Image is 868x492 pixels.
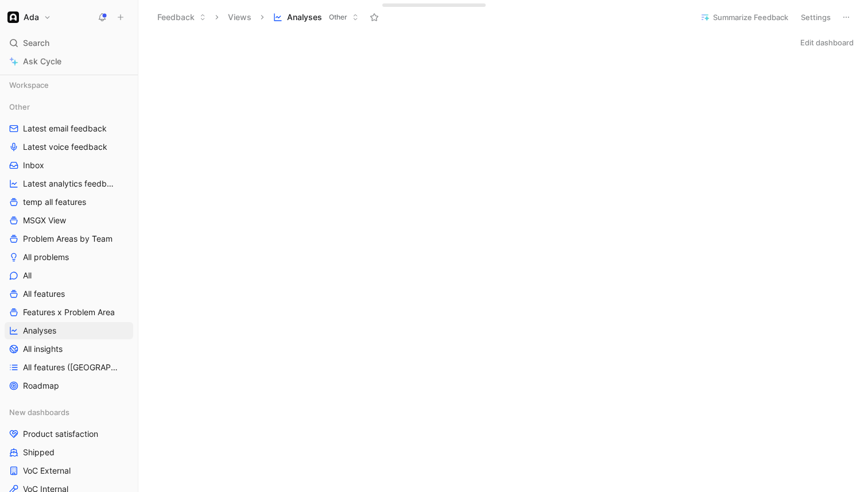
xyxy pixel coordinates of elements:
h1: Ada [24,12,39,22]
span: Latest analytics feedback [23,178,118,189]
span: VoC External [23,465,71,476]
a: Analyses [5,322,133,339]
a: Shipped [5,444,133,461]
span: Ask Cycle [23,55,61,68]
a: Latest voice feedback [5,138,133,156]
button: Settings [796,9,836,25]
span: Problem Areas by Team [23,233,113,245]
a: Ask Cycle [5,53,133,70]
div: Search [5,34,133,52]
span: Shipped [23,447,55,458]
span: Analyses [23,325,56,336]
a: All features [5,285,133,303]
span: All insights [23,343,63,355]
button: Edit dashboard [795,34,859,51]
a: Features x Problem Area [5,304,133,321]
span: Workspace [9,79,49,91]
span: All features [23,288,65,300]
a: All problems [5,249,133,266]
span: Inbox [23,160,44,171]
div: New dashboards [5,404,133,421]
button: Feedback [152,9,211,26]
a: temp all features [5,193,133,211]
span: New dashboards [9,406,69,418]
a: All insights [5,340,133,358]
a: MSGX View [5,212,133,229]
div: OtherLatest email feedbackLatest voice feedbackInboxLatest analytics feedbacktemp all featuresMSG... [5,98,133,394]
span: Other [9,101,30,113]
span: All features ([GEOGRAPHIC_DATA]) [23,362,120,373]
a: All [5,267,133,284]
a: Problem Areas by Team [5,230,133,247]
div: Workspace [5,76,133,94]
span: All problems [23,251,69,263]
div: Other [5,98,133,115]
span: temp all features [23,196,86,208]
span: Latest email feedback [23,123,107,134]
span: Roadmap [23,380,59,392]
span: Search [23,36,49,50]
button: AnalysesOther [268,9,364,26]
a: VoC External [5,462,133,479]
button: AdaAda [5,9,54,25]
button: Views [223,9,257,26]
a: Latest email feedback [5,120,133,137]
a: Roadmap [5,377,133,394]
a: All features ([GEOGRAPHIC_DATA]) [5,359,133,376]
span: Product satisfaction [23,428,98,440]
span: Features x Problem Area [23,307,115,318]
a: Latest analytics feedback [5,175,133,192]
span: Latest voice feedback [23,141,107,153]
img: Ada [7,11,19,23]
span: Other [329,11,347,23]
span: All [23,270,32,281]
span: Analyses [287,11,322,23]
a: Inbox [5,157,133,174]
button: Summarize Feedback [695,9,793,25]
a: Product satisfaction [5,425,133,443]
span: MSGX View [23,215,66,226]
